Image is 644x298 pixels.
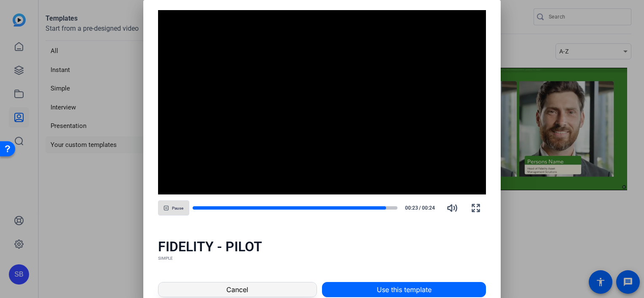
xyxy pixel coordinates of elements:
[401,204,418,212] span: 00:23
[158,10,486,194] div: Video Player
[158,255,486,262] div: SIMPLE
[158,282,317,297] button: Cancel
[442,198,462,218] button: Mute
[158,200,189,216] button: Pause
[466,198,486,218] button: Fullscreen
[158,238,486,255] div: FIDELITY - PILOT
[377,285,432,295] span: Use this template
[172,206,183,211] span: Pause
[401,204,439,212] div: /
[422,204,439,212] span: 00:24
[322,282,486,297] button: Use this template
[226,285,248,295] span: Cancel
